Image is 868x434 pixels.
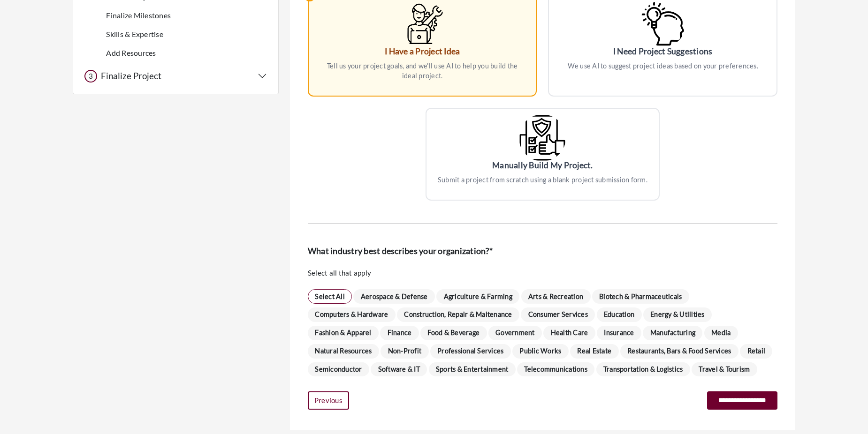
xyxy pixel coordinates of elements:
[620,344,739,359] span: Restaurants, Bars & Food Services
[84,70,97,82] div: 3
[84,70,267,82] button: 3 Finalize Project
[521,307,595,322] span: Consumer Services
[519,114,566,161] img: quality-control_outline-25f8b8d4ff4e7c53dbf7a33f6851442a98a594a9834d22c7856fa6e7e3ed7bc4.svg
[399,0,446,47] img: man_with_tools-c5b356755cacc0303048cff044ee7a688c67b1e8453801868eb9e1d4cd6f9133.png
[692,362,757,377] span: Travel & Tourism
[438,175,647,185] div: Submit a project from scratch using a blank project submission form.
[308,289,352,304] span: Select All
[353,289,435,304] span: Aerospace & Defense
[420,326,487,340] span: Food & Beverage
[517,362,594,377] span: Telecommunications
[308,391,349,410] a: Previous
[429,362,516,377] span: Sports & Entertainment
[521,289,591,304] span: Arts & Recreation
[596,362,690,377] span: Transportation & Logistics
[430,344,511,359] span: Professional Services
[308,246,777,256] h4: What industry best describes your organization?*
[592,289,689,304] span: Biotech & Pharmaceuticals
[380,326,419,340] span: Finance
[560,45,765,58] div: I Need Project Suggestions
[597,326,641,340] span: Insurance
[381,344,428,359] span: Non-Profit
[597,307,642,322] span: Education
[643,307,712,322] span: Energy & Utilities
[488,326,542,340] span: Government
[308,268,777,278] p: Select all that apply
[436,289,519,304] span: Agriculture & Farming
[308,326,379,340] span: Fashion & Apparel
[704,326,738,340] span: Media
[308,307,396,322] span: Computers & Hardware
[740,344,772,359] span: Retail
[308,362,369,377] span: Semiconductor
[512,344,569,359] span: Public Works
[560,61,765,71] div: We use AI to suggest project ideas based on your preferences.
[438,159,647,172] div: Manually Build My Project.
[320,61,525,80] div: Tell us your project goals, and we'll use AI to help you build the ideal project.
[320,45,525,58] div: I Have a Project Idea
[308,344,379,359] span: Natural Resources
[643,326,702,340] span: Manufacturing
[640,0,685,47] img: head_bulb-8ce49d1d8e37c2390d88eb8efc6fa79ab6f344d791368d4e91ad4493d7bb09cc.png
[97,71,161,82] h5: Finalize Project
[570,344,619,359] span: Real Estate
[543,326,595,340] span: Health Care
[397,307,519,322] span: Construction, Repair & Maitenance
[371,362,427,377] span: Software & IT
